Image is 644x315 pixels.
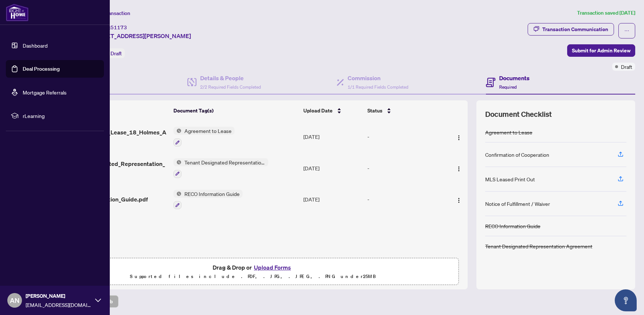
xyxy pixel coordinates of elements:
span: Drag & Drop or [213,263,293,272]
span: Submit for Admin Review [572,45,630,56]
span: 51173 [111,24,127,31]
span: rLearning [23,112,99,120]
th: Status [364,100,445,121]
td: [DATE] [300,184,365,215]
a: Mortgage Referrals [23,89,67,96]
img: Logo [456,166,462,172]
a: Deal Processing [23,66,60,72]
button: Submit for Admin Review [567,44,635,57]
button: Status IconRECO Information Guide [173,190,243,210]
div: Agreement to Lease [485,128,532,136]
img: logo [6,4,29,21]
span: Draft [621,63,632,71]
span: [EMAIL_ADDRESS][DOMAIN_NAME] [26,301,91,309]
span: Agreement to Lease [181,127,235,135]
div: - [367,164,442,172]
img: Status Icon [173,190,181,198]
p: Supported files include .PDF, .JPG, .JPEG, .PNG under 25 MB [52,272,454,281]
span: Drag & Drop orUpload FormsSupported files include .PDF, .JPG, .JPEG, .PNG under25MB [47,258,458,285]
td: [DATE] [300,121,365,152]
span: ellipsis [624,28,629,33]
button: Transaction Communication [528,23,614,36]
article: Transaction saved [DATE] [577,9,635,17]
div: Tenant Designated Representation Agreement [485,242,592,250]
span: Draft [111,50,122,57]
button: Status IconAgreement to Lease [173,127,235,147]
a: Dashboard [23,42,48,49]
span: 1/1 Required Fields Completed [348,84,408,90]
button: Status IconTenant Designated Representation Agreement [173,158,268,178]
th: (3) File Name [66,100,170,121]
button: Logo [453,131,465,142]
span: Buyer_Designated_Representation_Agreement_-_Authority_for_Purchase_or_Lease.pdf [69,159,167,177]
div: Notice of Fulfillment / Waiver [485,200,550,208]
div: RECO Information Guide [485,222,540,230]
button: Open asap [615,289,637,311]
img: Logo [456,197,462,203]
div: Transaction Communication [542,23,608,35]
img: Status Icon [173,158,181,166]
span: Agreement_to_Lease_18_Holmes_Ave_1912-1.pdf [69,128,167,145]
div: - [367,133,442,141]
span: 2/2 Required Fields Completed [200,84,261,90]
th: Document Tag(s) [171,100,300,121]
button: Logo [453,162,465,174]
img: Logo [456,135,462,141]
th: Upload Date [300,100,365,121]
button: Logo [453,193,465,205]
div: MLS Leased Print Out [485,175,535,183]
span: AN [10,295,19,305]
img: Status Icon [173,127,181,135]
span: Document Checklist [485,109,552,119]
div: Confirmation of Cooperation [485,151,549,159]
span: Upload Date [303,107,333,115]
h4: Commission [348,74,408,82]
span: Status [367,107,382,115]
span: Required [499,84,517,90]
td: [DATE] [300,152,365,184]
div: - [367,195,442,203]
span: View Transaction [91,10,130,16]
span: [PERSON_NAME] [26,292,91,300]
span: RECO Information Guide [181,190,243,198]
h4: Details & People [200,74,261,82]
span: [STREET_ADDRESS][PERSON_NAME] [91,31,191,40]
span: Tenant Designated Representation Agreement [181,158,268,166]
h4: Documents [499,74,529,82]
button: Upload Forms [252,263,293,272]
